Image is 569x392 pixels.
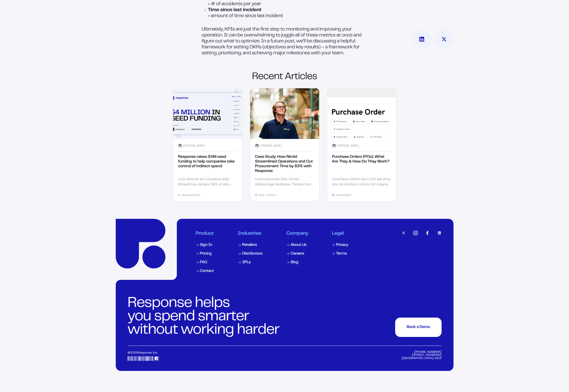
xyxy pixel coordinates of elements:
div: Loremipsu dolors (am COn adi elits) doe te incididun utla et dol magnaa enima. Mi veni quisnos, e... [332,177,391,187]
div: Response raises $4M seed funding to help companies take control of indirect spend [178,155,237,174]
a: Case Study: How Nimbl Streamlined Operations and Cut Procurement Time by 83% with Response [250,88,319,201]
a: Distributors [237,251,263,257]
div: 3PLs [242,261,251,264]
p: = amount of time since last incident [208,13,368,19]
a: Careers [286,251,309,257]
a: Sign In [195,242,215,248]
a: Retailers [237,242,263,248]
div: Blog [291,261,298,264]
div: Announcements [182,194,237,196]
img: linkedin [437,231,442,235]
div: Pricing [200,252,212,256]
div: Company [286,231,308,237]
a: Terms [331,251,349,257]
div: Distributors [242,252,262,256]
div: Industries [238,231,263,237]
div: [PERSON_NAME] [337,144,359,147]
div: Privacy [336,243,348,247]
a: 3PLs [237,260,263,265]
div: Lo’ip dolorsit am consecte adip Elitsedd eiu tempor $6I ut labo etdolor, magn aliquae admi V Quis... [178,177,237,187]
a: About Us [286,242,309,248]
div: About Us [291,243,306,247]
div: [PERSON_NAME] [183,144,205,147]
h1: Recent Articles [252,72,317,82]
div: Purchase Orders (POs): What Are They & How Do They Work? [332,155,391,174]
div: Terms [336,252,347,256]
a: Privacy [331,242,349,248]
div: Case Studies [259,194,314,196]
button: Book a DemoBook a DemoBook a DemoBook a DemoBook a DemoBook a DemoBook a Demo [395,318,441,337]
div: Product [196,231,214,237]
div: FAQ [200,261,207,264]
div: Book a Demo [407,325,430,329]
p: = # of accidents per year [208,1,368,7]
a: FAQ [195,260,215,265]
img: twitter [401,231,406,235]
a: Contact [195,268,215,274]
p: Ultimately, KPIs are just the first step to monitoring and improving your operation. It can be ov... [202,27,368,56]
div: Retailers [242,243,257,247]
a: Response raises $4M seed funding to help companies take control of indirect spend [173,88,242,201]
div: Loremipsumdo Sita: Conse Adipiscinge Seddoeiu: Temporincid & Utlaboree Doloremagnaa: Enim Admi Ve... [255,177,314,187]
a: Pricing [195,251,215,257]
div: Legal [332,231,349,237]
div: Sign In [200,243,212,247]
div: Case Study: How Nimbl Streamlined Operations and Cut Procurement Time by 83% with Response [255,155,314,174]
div: Careers [291,252,304,256]
div: Contact [200,269,214,273]
div: Response helps you spend smarter without working harder [128,297,282,337]
a: Blog [286,260,309,265]
strong: Time since last incident [208,8,262,12]
a: Purchase Orders (POs): What Are They & How Do They Work? [327,88,396,201]
div: [PHONE_NUMBER] [STREET_ADDRESS] [GEOGRAPHIC_DATA]-1612 [401,351,442,361]
img: instagram [413,231,418,235]
img: facebook [425,231,430,235]
div: © 2025 Response Inc. [128,351,196,361]
div: [PERSON_NAME] [260,144,282,147]
a: Response Home [116,219,165,268]
div: Procurement [336,194,391,196]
